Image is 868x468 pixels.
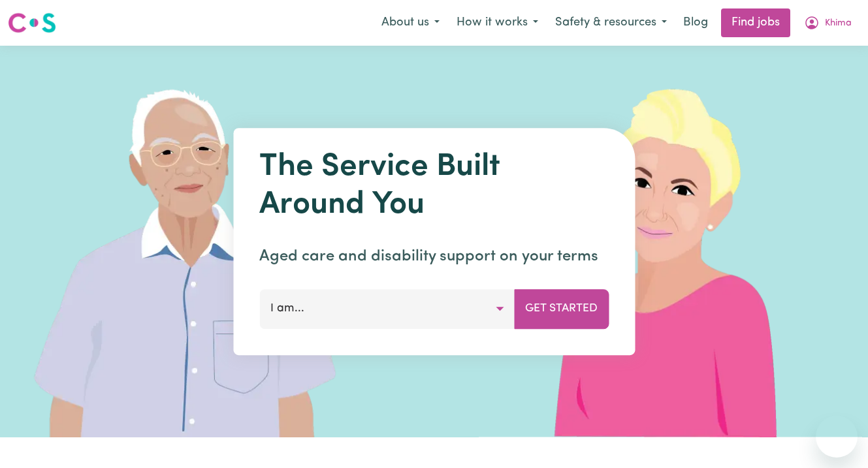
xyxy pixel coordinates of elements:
[721,8,790,37] a: Find jobs
[259,149,609,224] h1: The Service Built Around You
[259,245,609,268] p: Aged care and disability support on your terms
[796,9,860,37] button: My Account
[514,289,609,328] button: Get Started
[8,11,56,35] img: Careseekers logo
[825,16,852,31] span: Khima
[259,289,515,328] button: I am...
[816,416,858,458] iframe: Button to launch messaging window
[8,8,56,38] a: Careseekers logo
[547,9,675,37] button: Safety & resources
[373,9,448,37] button: About us
[448,9,547,37] button: How it works
[675,8,716,37] a: Blog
